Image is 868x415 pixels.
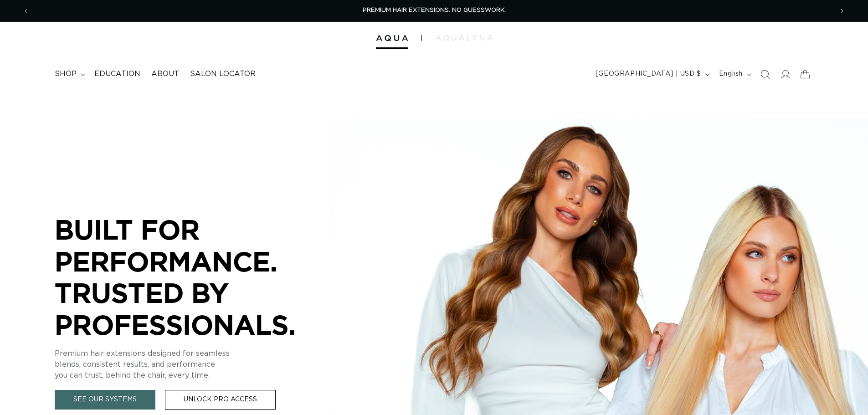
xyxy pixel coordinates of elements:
span: [GEOGRAPHIC_DATA] | USD $ [596,69,701,79]
a: See Our Systems [55,390,155,410]
span: About [151,69,179,79]
a: About [146,64,185,84]
a: Education [89,64,146,84]
span: shop [55,69,77,79]
button: [GEOGRAPHIC_DATA] | USD $ [590,66,714,83]
img: aqualyna.com [436,35,493,41]
span: Salon Locator [190,69,256,79]
button: Previous announcement [16,2,36,20]
span: Education [94,69,140,79]
span: PREMIUM HAIR EXTENSIONS. NO GUESSWORK. [363,7,506,13]
p: BUILT FOR PERFORMANCE. TRUSTED BY PROFESSIONALS. [55,214,328,340]
summary: shop [49,64,89,84]
p: Premium hair extensions designed for seamless blends, consistent results, and performance you can... [55,348,328,381]
a: Salon Locator [185,64,261,84]
button: Next announcement [832,2,852,20]
a: Unlock Pro Access [165,390,276,410]
img: Aqua Hair Extensions [376,35,408,41]
button: English [714,66,755,83]
summary: Search [755,64,775,84]
span: English [719,69,743,79]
